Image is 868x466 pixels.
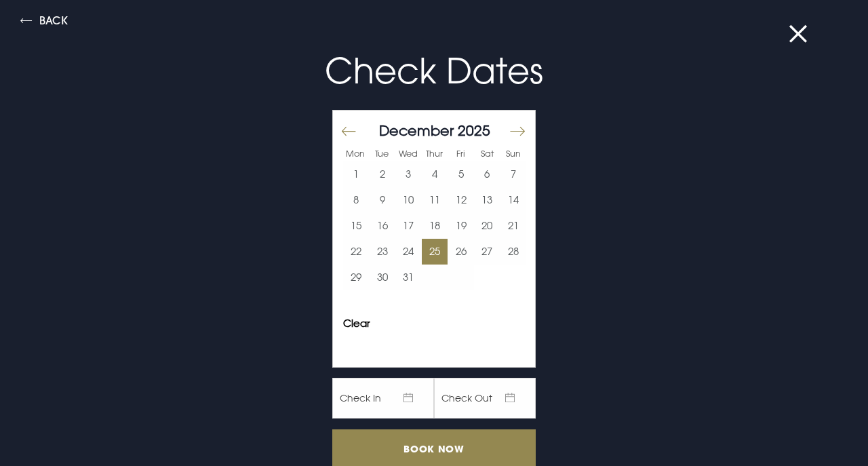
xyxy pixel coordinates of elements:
button: 22 [343,239,370,265]
button: 30 [370,265,396,290]
button: Back [20,15,68,31]
button: Move forward to switch to the next month. [509,117,525,146]
td: Choose Wednesday, December 3, 2025 as your start date. [395,161,422,187]
button: 29 [343,265,370,290]
td: Choose Monday, December 22, 2025 as your start date. [343,239,370,265]
button: 31 [395,265,422,290]
td: Choose Saturday, December 13, 2025 as your start date. [474,187,500,213]
td: Choose Monday, December 15, 2025 as your start date. [343,213,370,239]
td: Choose Sunday, December 21, 2025 as your start date. [500,213,526,239]
span: Check Out [434,378,536,419]
button: 16 [370,213,396,239]
p: Check Dates [111,45,757,97]
button: 20 [474,213,500,239]
td: Choose Monday, December 1, 2025 as your start date. [343,161,370,187]
td: Choose Thursday, December 4, 2025 as your start date. [422,161,448,187]
td: Choose Sunday, December 28, 2025 as your start date. [500,239,526,265]
td: Choose Saturday, December 6, 2025 as your start date. [474,161,500,187]
button: 3 [395,161,422,187]
td: Choose Saturday, December 27, 2025 as your start date. [474,239,500,265]
td: Choose Friday, December 5, 2025 as your start date. [448,161,474,187]
td: Choose Tuesday, December 23, 2025 as your start date. [370,239,396,265]
button: 1 [343,161,370,187]
button: 23 [370,239,396,265]
td: Choose Wednesday, December 17, 2025 as your start date. [395,213,422,239]
button: 21 [500,213,526,239]
button: 7 [500,161,526,187]
td: Choose Wednesday, December 31, 2025 as your start date. [395,265,422,290]
button: Clear [343,318,370,328]
button: 11 [422,187,448,213]
button: 5 [448,161,474,187]
td: Choose Sunday, December 14, 2025 as your start date. [500,187,526,213]
span: Check In [332,378,434,419]
td: Choose Sunday, December 7, 2025 as your start date. [500,161,526,187]
button: 28 [500,239,526,265]
td: Choose Friday, December 19, 2025 as your start date. [448,213,474,239]
button: 27 [474,239,500,265]
td: Choose Tuesday, December 30, 2025 as your start date. [370,265,396,290]
td: Choose Wednesday, December 24, 2025 as your start date. [395,239,422,265]
td: Choose Tuesday, December 9, 2025 as your start date. [370,187,396,213]
td: Choose Thursday, December 11, 2025 as your start date. [422,187,448,213]
td: Choose Friday, December 26, 2025 as your start date. [448,239,474,265]
span: 2025 [458,121,490,139]
span: December [379,121,454,139]
td: Choose Thursday, December 18, 2025 as your start date. [422,213,448,239]
td: Choose Tuesday, December 16, 2025 as your start date. [370,213,396,239]
td: Choose Tuesday, December 2, 2025 as your start date. [370,161,396,187]
button: 4 [422,161,448,187]
button: 2 [370,161,396,187]
button: 14 [500,187,526,213]
button: 25 [422,239,448,265]
button: 6 [474,161,500,187]
button: 24 [395,239,422,265]
td: Choose Saturday, December 20, 2025 as your start date. [474,213,500,239]
button: 12 [448,187,474,213]
button: 17 [395,213,422,239]
button: Move backward to switch to the previous month. [341,117,357,146]
button: 8 [343,187,370,213]
td: Choose Monday, December 29, 2025 as your start date. [343,265,370,290]
td: Choose Thursday, December 25, 2025 as your start date. [422,239,448,265]
button: 26 [448,239,474,265]
button: 15 [343,213,370,239]
button: 13 [474,187,500,213]
td: Choose Friday, December 12, 2025 as your start date. [448,187,474,213]
button: 19 [448,213,474,239]
button: 9 [370,187,396,213]
button: 10 [395,187,422,213]
td: Choose Monday, December 8, 2025 as your start date. [343,187,370,213]
td: Choose Wednesday, December 10, 2025 as your start date. [395,187,422,213]
button: 18 [422,213,448,239]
